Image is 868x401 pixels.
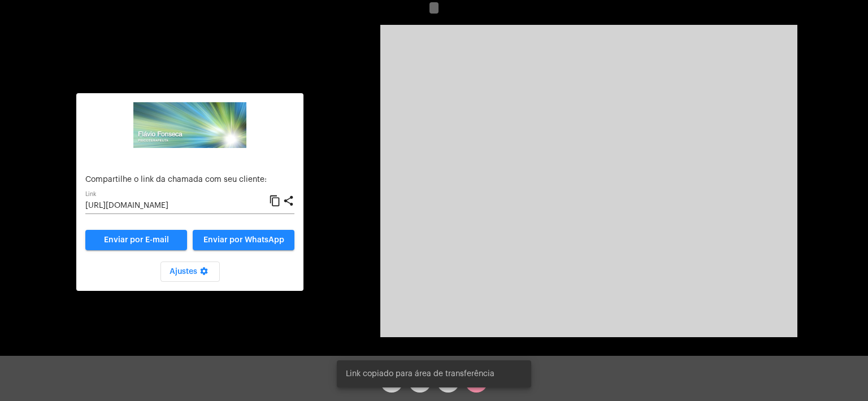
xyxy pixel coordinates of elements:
[104,236,169,244] span: Enviar por E-mail
[170,268,211,276] span: Ajustes
[346,368,494,380] span: Link copiado para área de transferência
[283,194,294,208] mat-icon: share
[203,236,284,244] span: Enviar por WhatsApp
[197,267,211,280] mat-icon: settings
[160,261,220,282] button: Ajustes
[85,176,294,184] p: Compartilhe o link da chamada com seu cliente:
[133,102,246,148] img: ad486f29-800c-4119-1513-e8219dc03dae.png
[85,230,187,250] a: Enviar por E-mail
[269,194,281,208] mat-icon: content_copy
[193,230,294,250] button: Enviar por WhatsApp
